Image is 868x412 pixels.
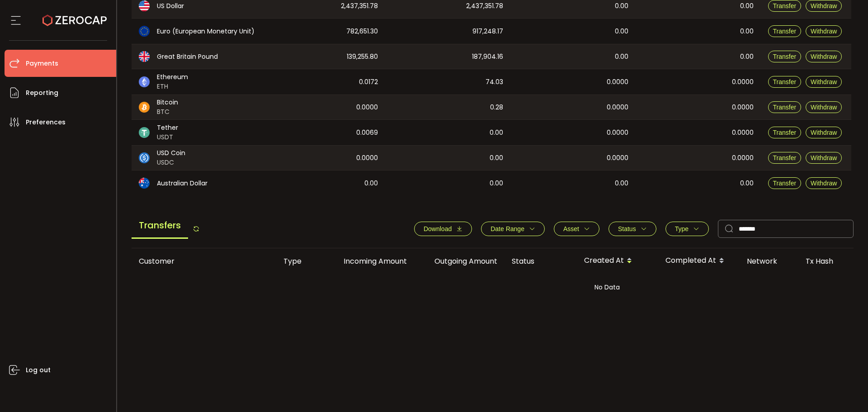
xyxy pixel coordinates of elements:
span: Withdraw [811,2,837,9]
span: Withdraw [811,28,837,35]
span: ETH [157,82,188,91]
img: eth_portfolio.svg [139,76,150,87]
span: 0.0000 [732,128,754,138]
span: 0.00 [490,178,503,189]
img: usdt_portfolio.svg [139,127,150,138]
img: gbp_portfolio.svg [139,51,150,62]
span: USDC [157,158,185,167]
img: aud_portfolio.svg [139,178,150,189]
span: BTC [157,107,178,117]
iframe: Chat Widget [823,369,868,412]
span: Transfer [773,28,797,35]
div: Incoming Amount [324,256,414,266]
span: Transfer [773,154,797,161]
span: 0.0000 [607,153,628,163]
span: USDT [157,133,178,142]
span: 2,437,351.78 [341,1,378,11]
div: Type [276,256,324,266]
span: 0.0069 [356,128,378,138]
span: 0.0000 [732,77,754,87]
button: Transfer [768,152,802,164]
button: Transfer [768,177,802,189]
span: 0.00 [615,26,628,37]
button: Withdraw [806,177,842,189]
span: 0.0000 [732,102,754,113]
img: usdc_portfolio.svg [139,152,150,163]
span: Transfers [132,213,188,239]
span: Download [424,225,452,232]
span: Payments [26,57,58,70]
span: 0.00 [740,52,754,62]
button: Transfer [768,51,802,62]
span: Asset [563,225,579,232]
span: 0.0000 [732,153,754,163]
span: 0.0000 [607,128,628,138]
span: Australian Dollar [157,179,208,188]
button: Transfer [768,127,802,138]
span: 0.00 [615,178,628,189]
img: eur_portfolio.svg [139,26,150,37]
span: US Dollar [157,1,184,11]
button: Download [414,222,472,236]
span: Euro (European Monetary Unit) [157,27,255,36]
button: Withdraw [806,127,842,138]
span: 0.0000 [356,102,378,113]
span: 187,904.16 [472,52,503,62]
button: Withdraw [806,101,842,113]
span: 0.00 [740,26,754,37]
span: Preferences [26,116,66,129]
span: 0.00 [490,128,503,138]
span: Withdraw [811,78,837,85]
span: 0.0000 [607,102,628,113]
span: 0.00 [740,1,754,11]
button: Transfer [768,76,802,88]
span: 917,248.17 [472,26,503,37]
span: 0.28 [490,102,503,113]
span: Withdraw [811,129,837,136]
span: 74.03 [486,77,503,87]
img: btc_portfolio.svg [139,102,150,113]
span: Transfer [773,53,797,60]
button: Withdraw [806,152,842,164]
span: 0.00 [364,178,378,189]
span: Transfer [773,2,797,9]
span: Type [675,225,689,232]
div: Status [505,256,577,266]
button: Withdraw [806,25,842,37]
button: Transfer [768,25,802,37]
span: 2,437,351.78 [466,1,503,11]
span: Ethereum [157,72,188,82]
button: Asset [554,222,599,236]
div: Completed At [658,253,740,269]
span: Date Range [491,225,524,232]
button: Date Range [481,222,545,236]
div: Customer [132,256,276,266]
span: Withdraw [811,154,837,161]
img: usd_portfolio.svg [139,0,150,11]
span: 0.0172 [359,77,378,87]
span: Withdraw [811,104,837,111]
span: Status [618,225,636,232]
span: 0.0000 [607,77,628,87]
span: Reporting [26,86,58,99]
span: Bitcoin [157,98,178,107]
span: Great Britain Pound [157,52,218,62]
span: 139,255.80 [347,52,378,62]
button: Withdraw [806,51,842,62]
span: 0.0000 [356,153,378,163]
button: Transfer [768,101,802,113]
span: USD Coin [157,148,185,158]
span: 0.00 [490,153,503,163]
span: 0.00 [615,1,628,11]
span: Transfer [773,129,797,136]
span: Withdraw [811,180,837,187]
button: Status [609,222,656,236]
div: Created At [577,253,658,269]
div: Network [740,256,798,266]
span: Transfer [773,104,797,111]
span: Transfer [773,180,797,187]
span: Log out [26,364,51,377]
button: Type [665,222,709,236]
button: Withdraw [806,76,842,88]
